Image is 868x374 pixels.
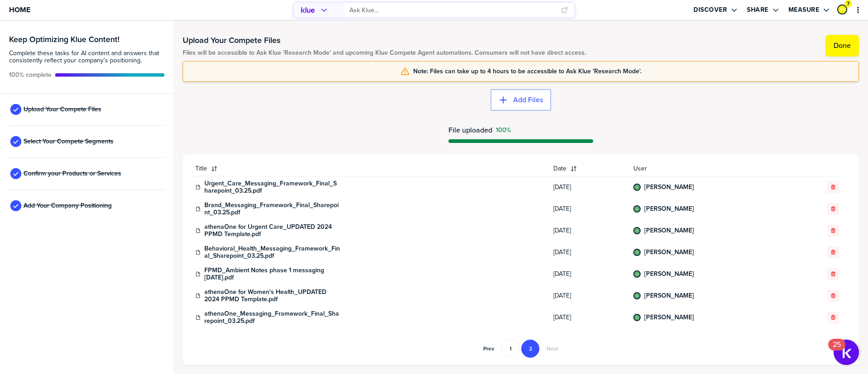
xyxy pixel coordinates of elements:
input: Ask Klue... [349,3,556,18]
img: ebc6ddbd162de32c16aad98552750454-sml.png [634,271,640,277]
div: Syam Sasidharan [633,227,641,234]
span: [DATE] [553,249,623,256]
span: [DATE] [553,270,623,278]
a: [PERSON_NAME] [644,270,694,278]
a: athenaOne for Urgent Care_UPDATED 2024 PPMD Template.pdf [204,223,340,238]
img: ebc6ddbd162de32c16aad98552750454-sml.png [634,185,640,190]
div: Syam Sasidharan [633,292,641,299]
span: [DATE] [553,227,623,234]
a: [PERSON_NAME] [644,292,694,299]
img: 552e032844afc2450db752c4aba18f17-sml.png [838,5,846,14]
span: [DATE] [553,184,623,191]
span: 7 [847,0,849,7]
span: Active [9,71,52,79]
span: [DATE] [553,205,623,213]
span: Home [9,6,30,14]
span: File uploaded [448,126,492,134]
span: User [633,165,787,172]
nav: Pagination Navigation [477,340,565,358]
button: Add Files [491,89,551,111]
button: Done [826,35,859,57]
span: Add Your Company Positioning [24,202,112,209]
img: ebc6ddbd162de32c16aad98552750454-sml.png [634,315,640,320]
label: Share [747,6,769,14]
span: [DATE] [553,292,623,299]
button: Go to page 1 [501,340,519,358]
a: [PERSON_NAME] [644,249,694,256]
img: ebc6ddbd162de32c16aad98552750454-sml.png [634,206,640,212]
span: Note: Files can take up to 4 hours to be accessible to Ask Klue 'Research Mode'. [413,68,642,75]
img: ebc6ddbd162de32c16aad98552750454-sml.png [634,228,640,233]
span: Select Your Compete Segments [24,138,113,145]
div: Syam Sasidharan [633,314,641,321]
span: Title [195,165,207,172]
div: Syam Sasidharan [633,270,641,278]
img: ebc6ddbd162de32c16aad98552750454-sml.png [634,293,640,298]
span: Confirm your Products or Services [24,170,121,177]
button: Go to next page [541,340,564,358]
a: [PERSON_NAME] [644,227,694,234]
span: Complete these tasks for AI content and answers that consistently reflect your company’s position... [9,50,165,64]
a: athenaOne for Women's Health_UPDATED 2024 PPMD Template.pdf [204,289,340,303]
div: Syam Sasidharan [633,205,641,213]
a: Edit Profile [836,4,848,15]
a: Brand_Messaging_Framework_Final_Sharepoint_03.25.pdf [204,202,340,216]
button: Go to previous page [478,340,500,358]
img: ebc6ddbd162de32c16aad98552750454-sml.png [634,250,640,255]
a: athenaOne_Messaging_Framework_Final_Sharepoint_03.25.pdf [204,310,340,325]
label: Add Files [513,95,543,104]
div: Kiranbabu Babu [837,5,847,14]
button: Title [190,161,548,176]
a: FPMD_Ambient Notes phase 1 messaging [DATE].pdf [204,267,340,281]
span: Date [553,165,566,172]
a: [PERSON_NAME] [644,184,694,191]
h3: Keep Optimizing Klue Content! [9,35,165,43]
a: [PERSON_NAME] [644,314,694,321]
a: Urgent_Care_Messaging_Framework_Final_Sharepoint_03.25.pdf [204,180,340,194]
span: Files will be accessible to Ask Klue 'Research Mode' and upcoming Klue Compete Agent automations.... [183,49,586,57]
a: [PERSON_NAME] [644,205,694,213]
span: Upload Your Compete Files [24,106,101,113]
h1: Upload Your Compete Files [183,35,586,46]
label: Done [834,41,851,50]
button: Date [548,161,628,176]
div: Syam Sasidharan [633,249,641,256]
label: Measure [788,6,820,14]
div: Syam Sasidharan [633,184,641,191]
label: Discover [693,6,727,14]
a: Behavioral_Health_Messaging_Framework_Final_Sharepoint_03.25.pdf [204,245,340,260]
span: [DATE] [553,314,623,321]
button: Open Resource Center, 25 new notifications [834,340,859,365]
span: Success [496,127,511,134]
div: 25 [833,345,841,356]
